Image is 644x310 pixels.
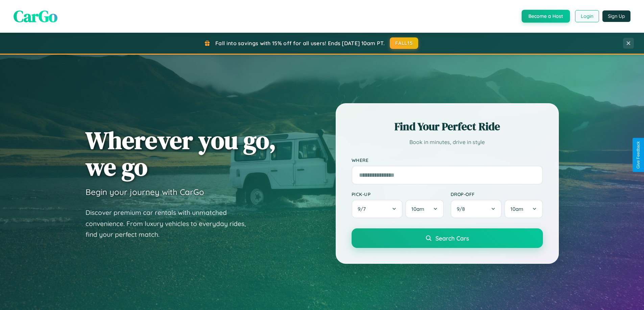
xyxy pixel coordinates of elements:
[504,200,543,218] button: 10am
[86,127,276,180] h1: Wherever you go, we go
[352,200,403,218] button: 9/7
[510,206,523,212] span: 10am
[352,228,543,248] button: Search Cars
[636,141,641,169] div: Give Feedback
[215,40,385,47] span: Fall into savings with 15% off for all users! Ends [DATE] 10am PT.
[435,234,469,242] span: Search Cars
[575,10,599,22] button: Login
[451,191,543,197] label: Drop-off
[522,10,570,23] button: Become a Host
[405,200,444,218] button: 10am
[14,5,57,27] span: CarGo
[352,157,543,163] label: Where
[457,206,468,212] span: 9 / 8
[352,119,543,134] h2: Find Your Perfect Ride
[411,206,424,212] span: 10am
[358,206,369,212] span: 9 / 7
[352,137,543,147] p: Book in minutes, drive in style
[352,191,444,197] label: Pick-up
[86,207,255,240] p: Discover premium car rentals with unmatched convenience. From luxury vehicles to everyday rides, ...
[602,10,630,22] button: Sign Up
[451,200,502,218] button: 9/8
[390,37,418,49] button: FALL15
[86,187,204,197] h3: Begin your journey with CarGo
